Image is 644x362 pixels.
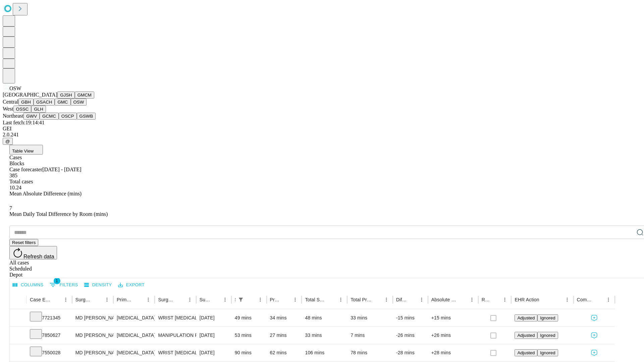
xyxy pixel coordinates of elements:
[40,113,59,120] button: GCMC
[351,309,389,326] div: 33 mins
[515,297,539,302] div: EHR Action
[540,333,555,338] span: Ignored
[577,297,594,302] div: Comments
[102,295,112,304] button: Menu
[9,211,108,217] span: Mean Daily Total Difference by Room (mins)
[144,295,153,304] button: Menu
[236,295,246,304] button: Show filters
[9,173,17,178] span: 385
[23,113,40,120] button: GWV
[117,344,151,361] div: [MEDICAL_DATA]
[3,113,23,119] span: Northeast
[93,295,102,304] button: Sort
[537,349,558,356] button: Ignored
[290,295,300,304] button: Menu
[515,314,537,321] button: Adjusted
[83,280,114,290] button: Density
[9,205,12,211] span: 7
[30,327,69,344] div: 7850627
[30,297,51,302] div: Case Epic Id
[57,92,75,99] button: GJSH
[540,295,549,304] button: Sort
[246,295,256,304] button: Sort
[431,327,475,344] div: +26 mins
[9,85,21,91] span: OSW
[3,106,13,112] span: West
[158,297,175,302] div: Surgery Name
[9,239,38,246] button: Reset filters
[48,280,80,290] button: Show filters
[236,295,246,304] div: 1 active filter
[396,344,425,361] div: -28 mins
[11,280,45,290] button: Select columns
[491,295,500,304] button: Sort
[9,246,57,259] button: Refresh data
[200,297,210,302] div: Surgery Date
[235,297,235,302] div: Scheduled In Room Duration
[13,106,32,113] button: OSSC
[220,295,230,304] button: Menu
[13,330,23,342] button: Expand
[256,295,265,304] button: Menu
[467,295,477,304] button: Menu
[431,344,475,361] div: +28 mins
[3,99,18,105] span: Central
[417,295,426,304] button: Menu
[13,312,23,324] button: Expand
[482,297,490,302] div: Resolved in EHR
[351,327,389,344] div: 7 mins
[54,278,60,284] span: 1
[30,344,69,361] div: 7550028
[305,297,326,302] div: Total Scheduled Duration
[235,344,263,361] div: 90 mins
[517,315,535,320] span: Adjusted
[604,295,613,304] button: Menu
[540,315,555,320] span: Ignored
[75,344,110,361] div: MD [PERSON_NAME]
[185,295,195,304] button: Menu
[13,347,23,359] button: Expand
[5,139,10,144] span: @
[235,309,263,326] div: 49 mins
[176,295,185,304] button: Sort
[31,106,46,113] button: GLH
[3,92,57,98] span: [GEOGRAPHIC_DATA]
[75,327,110,344] div: MD [PERSON_NAME]
[117,327,151,344] div: [MEDICAL_DATA]
[158,344,193,361] div: WRIST [MEDICAL_DATA] SURGERY RELEASE TRANSVERSE [MEDICAL_DATA] LIGAMENT
[61,295,70,304] button: Menu
[116,280,146,290] button: Export
[55,99,70,106] button: GMC
[200,309,228,326] div: [DATE]
[458,295,467,304] button: Sort
[9,145,43,155] button: Table View
[134,295,144,304] button: Sort
[12,240,36,245] span: Reset filters
[59,113,77,120] button: OSCP
[562,295,572,304] button: Menu
[515,332,537,339] button: Adjusted
[517,350,535,355] span: Adjusted
[3,132,641,138] div: 2.0.241
[540,350,555,355] span: Ignored
[372,295,382,304] button: Sort
[200,344,228,361] div: [DATE]
[336,295,345,304] button: Menu
[431,297,457,302] div: Absolute Difference
[34,99,55,106] button: GSACH
[3,138,13,145] button: @
[211,295,220,304] button: Sort
[270,327,299,344] div: 27 mins
[12,148,34,154] span: Table View
[52,295,61,304] button: Sort
[75,92,94,99] button: GMCM
[305,344,344,361] div: 106 mins
[500,295,509,304] button: Menu
[396,327,425,344] div: -26 mins
[71,99,87,106] button: OSW
[9,191,82,196] span: Mean Absolute Difference (mins)
[431,309,475,326] div: +15 mins
[77,113,96,120] button: GSWB
[515,349,537,356] button: Adjusted
[270,297,281,302] div: Predicted In Room Duration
